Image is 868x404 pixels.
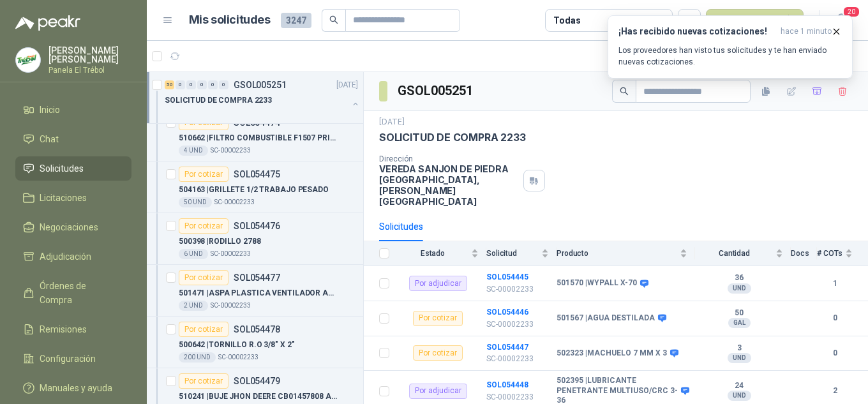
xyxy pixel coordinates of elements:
[179,197,212,207] div: 50 UND
[379,220,423,234] div: Solicitudes
[40,132,59,146] span: Chat
[179,167,228,182] div: Por cotizar
[15,127,131,151] a: Chat
[557,241,695,266] th: Producto
[179,270,228,285] div: Por cotizar
[234,118,280,127] p: SOL054474
[618,45,842,68] p: Los proveedores han visto tus solicitudes y te han enviado nuevas cotizaciones.
[728,283,751,294] div: UND
[40,322,87,336] span: Remisiones
[40,103,60,117] span: Inicio
[165,77,361,118] a: 50 0 0 0 0 0 GSOL005251[DATE] SOLICITUD DE COMPRA 2233
[413,311,463,326] div: Por cotizar
[830,9,853,32] button: 20
[817,312,853,324] b: 0
[15,15,80,31] img: Logo peakr
[329,15,338,24] span: search
[486,283,549,296] p: SC-00002233
[409,276,467,291] div: Por adjudicar
[379,154,518,163] p: Dirección
[557,313,655,324] b: 501567 | AGUA DESTILADA
[817,241,868,266] th: # COTs
[179,218,228,234] div: Por cotizar
[197,80,207,89] div: 0
[211,249,251,259] p: SC-00002233
[486,391,549,403] p: SC-00002233
[179,236,261,248] p: 500398 | RODILLO 2788
[189,11,271,29] h1: Mis solicitudes
[179,322,228,337] div: Por cotizar
[147,213,363,265] a: Por cotizarSOL054476500398 |RODILLO 27886 UNDSC-00002233
[397,241,486,266] th: Estado
[397,249,468,258] span: Estado
[15,376,131,400] a: Manuales y ayuda
[49,66,131,74] p: Panela El Trébol
[208,80,218,89] div: 0
[234,80,287,89] p: GSOL005251
[234,170,280,179] p: SOL054475
[147,265,363,317] a: Por cotizarSOL054477501471 |ASPA PLASTICA VENTILADOR AXIAL SIEM.16"2 UNDSC-00002233
[234,377,280,385] p: SOL054479
[40,381,112,395] span: Manuales y ayuda
[620,87,629,96] span: search
[218,352,258,363] p: SC-00002233
[16,48,40,72] img: Company Logo
[15,156,131,181] a: Solicitudes
[486,249,539,258] span: Solicitud
[15,317,131,341] a: Remisiones
[15,244,131,269] a: Adjudicación
[842,6,860,18] span: 20
[695,343,783,354] b: 3
[281,13,311,28] span: 3247
[40,279,119,307] span: Órdenes de Compra
[608,15,853,79] button: ¡Has recibido nuevas cotizaciones!hace 1 minuto Los proveedores han visto tus solicitudes y te ha...
[728,391,751,401] div: UND
[234,325,280,334] p: SOL054478
[234,221,280,230] p: SOL054476
[40,352,96,366] span: Configuración
[179,146,208,156] div: 4 UND
[211,301,251,311] p: SC-00002233
[147,317,363,368] a: Por cotizarSOL054478500642 |TORNILLO R.O 3/8" X 2"200 UNDSC-00002233
[695,241,791,266] th: Cantidad
[486,318,549,331] p: SC-00002233
[618,26,775,37] h3: ¡Has recibido nuevas cotizaciones!
[179,184,329,196] p: 504163 | GRILLETE 1/2 TRABAJO PESADO
[179,249,208,259] div: 6 UND
[179,287,338,299] p: 501471 | ASPA PLASTICA VENTILADOR AXIAL SIEM.16"
[179,339,294,351] p: 500642 | TORNILLO R.O 3/8" X 2"
[179,132,338,144] p: 510662 | FILTRO COMBUSTIBLE F1507 PRIMARIO HINO S23401-1682 ELECTR.
[781,26,832,37] span: hace 1 minuto
[695,381,783,391] b: 24
[486,380,528,389] a: SOL054448
[49,46,131,64] p: [PERSON_NAME] [PERSON_NAME]
[165,94,272,107] p: SOLICITUD DE COMPRA 2233
[695,249,773,258] span: Cantidad
[817,249,842,258] span: # COTs
[486,353,549,365] p: SC-00002233
[15,347,131,371] a: Configuración
[706,9,804,32] button: Nueva solicitud
[15,186,131,210] a: Licitaciones
[486,308,528,317] a: SOL054446
[409,384,467,399] div: Por adjudicar
[728,318,751,328] div: GAL
[557,348,667,359] b: 502323 | MACHUELO 7 MM X 3
[40,220,98,234] span: Negociaciones
[817,278,853,290] b: 1
[817,385,853,397] b: 2
[147,110,363,161] a: Por cotizarSOL054474510662 |FILTRO COMBUSTIBLE F1507 PRIMARIO HINO S23401-1682 ELECTR.4 UNDSC-000...
[557,278,637,288] b: 501570 | WYPALL X-70
[40,161,84,176] span: Solicitudes
[486,273,528,281] a: SOL054445
[211,146,251,156] p: SC-00002233
[695,273,783,283] b: 36
[486,343,528,352] a: SOL054447
[398,81,475,101] h3: GSOL005251
[176,80,185,89] div: 0
[40,191,87,205] span: Licitaciones
[379,131,526,144] p: SOLICITUD DE COMPRA 2233
[728,353,751,363] div: UND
